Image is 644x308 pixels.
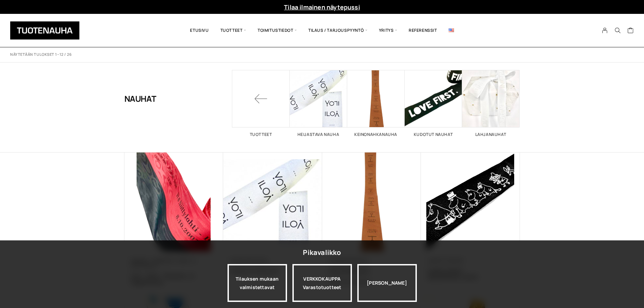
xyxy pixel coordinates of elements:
span: Yritys [373,19,403,42]
h2: Kudotut nauhat [405,133,462,137]
a: Tilauksen mukaan valmistettavat [228,264,287,302]
a: Visit product category Keinonahkanauha [347,70,405,137]
h1: Nauhat [124,70,157,127]
a: VERKKOKAUPPAVarastotuotteet [292,264,352,302]
a: Referenssit [403,19,443,42]
a: Tuotteet [232,70,290,137]
p: Näytetään tulokset 1–12 / 26 [10,52,72,57]
a: Visit product category Lahjanauhat [462,70,520,137]
img: Tuotenauha Oy [10,21,79,40]
span: Tilaus / Tarjouspyyntö [303,19,373,42]
a: Visit product category Kudotut nauhat [405,70,462,137]
a: Etusivu [184,19,214,42]
div: VERKKOKAUPPA Varastotuotteet [292,264,352,302]
a: Cart [627,27,634,35]
button: Search [611,27,624,33]
h2: Tuotteet [232,133,290,137]
a: My Account [598,27,612,33]
a: Tilaa ilmainen näytepussi [284,3,360,11]
div: Pikavalikko [303,246,341,259]
span: Toimitustiedot [252,19,303,42]
h2: Lahjanauhat [462,133,520,137]
img: English [449,28,454,32]
a: Visit product category Heijastava nauha [290,70,347,137]
h2: Keinonahkanauha [347,133,405,137]
div: [PERSON_NAME] [357,264,417,302]
h2: Heijastava nauha [290,133,347,137]
span: Tuotteet [215,19,252,42]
